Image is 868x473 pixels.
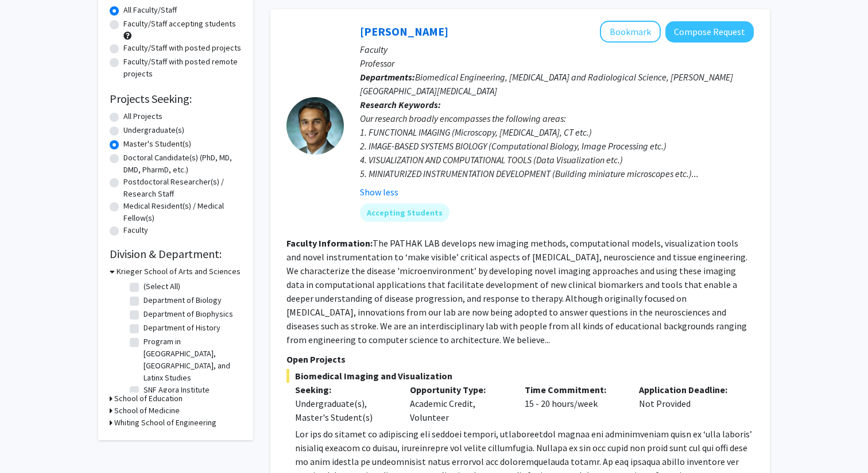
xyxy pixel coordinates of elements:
a: [PERSON_NAME] [360,24,448,39]
mat-chip: Accepting Students [360,203,449,222]
p: Faculty [360,43,754,56]
p: Seeking: [295,383,393,397]
label: Program in [GEOGRAPHIC_DATA], [GEOGRAPHIC_DATA], and Latinx Studies [144,336,239,384]
label: Faculty/Staff with posted remote projects [123,56,242,80]
div: 15 - 20 hours/week [516,383,631,424]
div: Undergraduate(s), Master's Student(s) [295,397,393,424]
label: Postdoctoral Researcher(s) / Research Staff [123,176,242,200]
div: Academic Credit, Volunteer [401,383,516,424]
label: All Faculty/Staff [123,4,177,16]
p: Opportunity Type: [410,383,507,397]
label: (Select All) [144,280,180,293]
h3: Whiting School of Engineering [114,417,216,429]
label: Faculty/Staff with posted projects [123,42,241,54]
label: Medical Resident(s) / Medical Fellow(s) [123,200,242,224]
b: Research Keywords: [360,99,441,110]
h3: Krieger School of Arts and Sciences [117,266,241,278]
label: Department of History [144,322,220,334]
fg-read-more: The PATHAK LAB develops new imaging methods, computational models, visualization tools and novel ... [286,237,747,345]
button: Show less [360,185,398,199]
label: All Projects [123,110,162,122]
h3: School of Medicine [114,405,180,417]
p: Application Deadline: [639,383,737,397]
label: Faculty/Staff accepting students [123,18,236,30]
div: Not Provided [630,383,745,424]
h2: Division & Department: [110,247,242,261]
span: Biomedical Engineering, [MEDICAL_DATA] and Radiological Science, [PERSON_NAME][GEOGRAPHIC_DATA][M... [360,71,733,97]
p: Time Commitment: [525,383,622,397]
label: Department of Biology [144,294,222,306]
label: Doctoral Candidate(s) (PhD, MD, DMD, PharmD, etc.) [123,152,242,176]
label: Master's Student(s) [123,138,191,150]
button: Compose Request to Arvind Pathak [665,21,754,43]
button: Add Arvind Pathak to Bookmarks [600,21,661,43]
label: Department of Biophysics [144,308,233,320]
h2: Projects Seeking: [110,92,242,106]
h3: School of Education [114,393,183,405]
b: Departments: [360,71,415,83]
label: Undergraduate(s) [123,124,184,136]
p: Professor [360,56,754,70]
b: Faculty Information: [286,237,373,249]
label: Faculty [123,224,148,236]
span: Biomedical Imaging and Visualization [286,369,754,383]
p: Open Projects [286,352,754,366]
div: Our research broadly encompasses the following areas: 1. FUNCTIONAL IMAGING (Microscopy, [MEDICAL... [360,111,754,180]
iframe: Chat [9,421,49,464]
label: SNF Agora Institute [144,384,210,396]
